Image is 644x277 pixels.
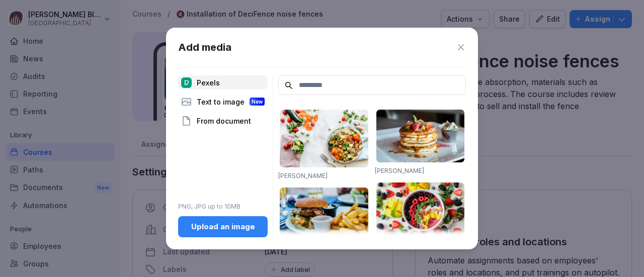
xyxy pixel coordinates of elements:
[250,98,265,106] div: New
[375,167,424,174] a: [PERSON_NAME]
[376,110,465,162] img: pexels-photo-376464.jpeg
[178,114,268,128] div: From document
[280,110,368,167] img: pexels-photo-1640777.jpeg
[178,95,268,109] div: Text to image
[280,188,368,245] img: pexels-photo-70497.jpeg
[181,77,192,88] img: pexels.png
[178,75,268,89] div: Pexels
[376,182,465,240] img: pexels-photo-1099680.jpeg
[186,221,260,232] div: Upload an image
[278,172,328,179] a: [PERSON_NAME]
[178,202,268,211] p: PNG, JPG up to 10MB
[178,216,268,237] button: Upload an image
[178,40,231,55] h1: Add media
